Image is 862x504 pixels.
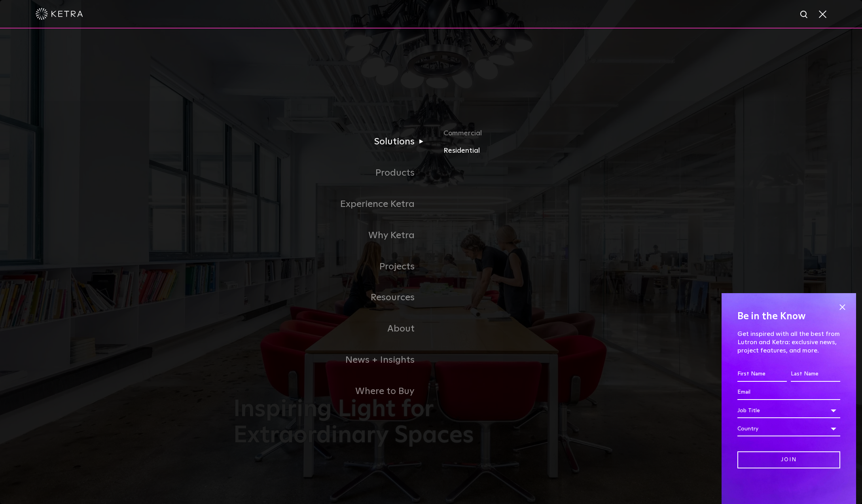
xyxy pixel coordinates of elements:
[233,282,431,313] a: Resources
[791,367,840,382] input: Last Name
[737,421,840,436] div: Country
[233,251,431,282] a: Projects
[233,189,431,220] a: Experience Ketra
[233,126,629,407] div: Navigation Menu
[443,128,629,145] a: Commercial
[233,157,431,189] a: Products
[737,403,840,418] div: Job Title
[799,10,809,20] img: search icon
[737,367,787,382] input: First Name
[233,345,431,376] a: News + Insights
[737,451,840,468] input: Join
[443,145,629,156] a: Residential
[233,376,431,407] a: Where to Buy
[233,220,431,251] a: Why Ketra
[233,126,431,157] a: Solutions
[737,385,840,400] input: Email
[36,8,83,20] img: ketra-logo-2019-white
[737,309,840,324] h4: Be in the Know
[233,313,431,345] a: About
[737,330,840,354] p: Get inspired with all the best from Lutron and Ketra: exclusive news, project features, and more.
